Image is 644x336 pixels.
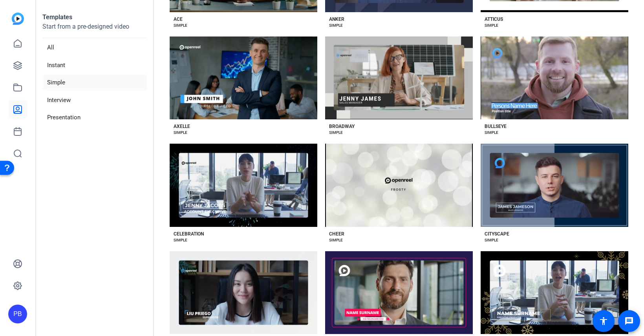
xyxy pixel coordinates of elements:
[485,123,507,130] div: BULLSEYE
[485,237,498,243] div: SIMPLE
[485,231,509,237] div: CITYSCAPE
[42,22,147,38] p: Start from a pre-designed video
[485,22,498,29] div: SIMPLE
[174,16,183,22] div: ACE
[325,251,473,334] button: Template image
[42,110,147,126] li: Presentation
[485,16,503,22] div: ATTICUS
[42,13,72,21] strong: Templates
[174,22,187,29] div: SIMPLE
[42,75,147,91] li: Simple
[8,305,27,323] div: PB
[325,144,473,227] button: Template image
[481,251,628,334] button: Template image
[325,37,473,120] button: Template image
[481,144,628,227] button: Template image
[329,16,344,22] div: ANKER
[174,237,187,243] div: SIMPLE
[170,37,317,120] button: Template image
[174,130,187,136] div: SIMPLE
[170,251,317,334] button: Template image
[329,231,344,237] div: CHEER
[174,123,190,130] div: AXELLE
[485,130,498,136] div: SIMPLE
[170,144,317,227] button: Template image
[481,37,628,120] button: Template image
[42,40,147,56] li: All
[329,123,355,130] div: BROADWAY
[42,57,147,73] li: Instant
[329,237,343,243] div: SIMPLE
[329,130,343,136] div: SIMPLE
[174,231,204,237] div: CELEBRATION
[42,92,147,108] li: Interview
[599,316,608,326] mat-icon: accessibility
[329,22,343,29] div: SIMPLE
[624,316,634,326] mat-icon: message
[12,13,24,25] img: blue-gradient.svg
